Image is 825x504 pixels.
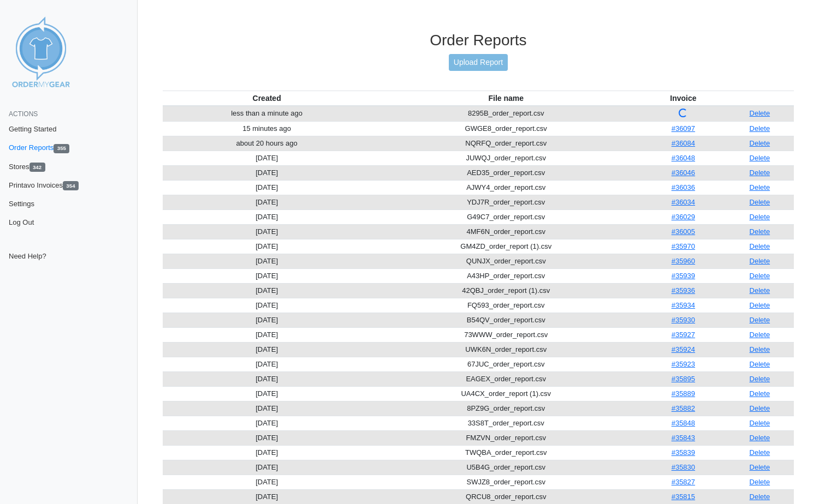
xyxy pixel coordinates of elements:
[750,109,770,117] a: Delete
[672,419,695,427] a: #35848
[371,445,641,460] td: TWQBA_order_report.csv
[163,313,371,327] td: [DATE]
[163,165,371,180] td: [DATE]
[672,124,695,133] a: #36097
[750,169,770,177] a: Delete
[672,316,695,324] a: #35930
[371,371,641,386] td: EAGEX_order_report.csv
[371,298,641,313] td: FQ593_order_report.csv
[672,183,695,191] a: #36036
[163,475,371,489] td: [DATE]
[750,213,770,221] a: Delete
[750,286,770,295] a: Delete
[163,371,371,386] td: [DATE]
[371,195,641,209] td: YDJ7R_order_report.csv
[163,401,371,416] td: [DATE]
[163,298,371,313] td: [DATE]
[672,404,695,412] a: #35882
[163,489,371,504] td: [DATE]
[672,478,695,486] a: #35827
[371,91,641,106] th: File name
[750,301,770,309] a: Delete
[163,460,371,475] td: [DATE]
[371,357,641,371] td: 67JUC_order_report.csv
[672,389,695,398] a: #35889
[371,239,641,254] td: GM4ZD_order_report (1).csv
[750,375,770,383] a: Delete
[371,268,641,283] td: A43HP_order_report.csv
[371,430,641,445] td: FMZVN_order_report.csv
[163,224,371,239] td: [DATE]
[371,342,641,357] td: UWK6N_order_report.csv
[750,183,770,191] a: Delete
[672,375,695,383] a: #35895
[371,313,641,327] td: B54QV_order_report.csv
[371,106,641,122] td: 8295B_order_report.csv
[750,448,770,457] a: Delete
[371,489,641,504] td: QRCU8_order_report.csv
[672,493,695,501] a: #35815
[163,268,371,283] td: [DATE]
[163,254,371,268] td: [DATE]
[672,448,695,457] a: #35839
[163,180,371,195] td: [DATE]
[163,195,371,209] td: [DATE]
[672,198,695,206] a: #36034
[750,360,770,368] a: Delete
[750,139,770,147] a: Delete
[9,110,38,118] span: Actions
[163,91,371,106] th: Created
[163,445,371,460] td: [DATE]
[163,327,371,342] td: [DATE]
[672,272,695,280] a: #35939
[371,151,641,165] td: JUWQJ_order_report.csv
[750,389,770,398] a: Delete
[163,209,371,224] td: [DATE]
[750,316,770,324] a: Delete
[750,345,770,353] a: Delete
[371,401,641,416] td: 8PZ9G_order_report.csv
[672,139,695,147] a: #36084
[750,493,770,501] a: Delete
[371,327,641,342] td: 73WWW_order_report.csv
[672,301,695,309] a: #35934
[371,224,641,239] td: 4MF6N_order_report.csv
[163,31,794,50] h3: Order Reports
[371,475,641,489] td: SWJZ8_order_report.csv
[371,165,641,180] td: AED35_order_report.csv
[750,124,770,133] a: Delete
[163,386,371,401] td: [DATE]
[672,360,695,368] a: #35923
[371,254,641,268] td: QUNJX_order_report.csv
[750,478,770,486] a: Delete
[163,151,371,165] td: [DATE]
[371,180,641,195] td: AJWY4_order_report.csv
[750,331,770,339] a: Delete
[163,342,371,357] td: [DATE]
[641,91,726,106] th: Invoice
[63,181,79,190] span: 354
[163,136,371,151] td: about 20 hours ago
[750,198,770,206] a: Delete
[163,416,371,430] td: [DATE]
[371,209,641,224] td: G49C7_order_report.csv
[672,242,695,250] a: #35970
[750,154,770,162] a: Delete
[163,283,371,298] td: [DATE]
[672,463,695,471] a: #35830
[672,331,695,339] a: #35927
[750,434,770,442] a: Delete
[672,154,695,162] a: #36048
[163,430,371,445] td: [DATE]
[672,227,695,236] a: #36005
[672,213,695,221] a: #36029
[371,121,641,136] td: GWGE8_order_report.csv
[163,106,371,122] td: less than a minute ago
[163,239,371,254] td: [DATE]
[750,257,770,265] a: Delete
[750,242,770,250] a: Delete
[163,357,371,371] td: [DATE]
[672,286,695,295] a: #35936
[750,419,770,427] a: Delete
[672,257,695,265] a: #35960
